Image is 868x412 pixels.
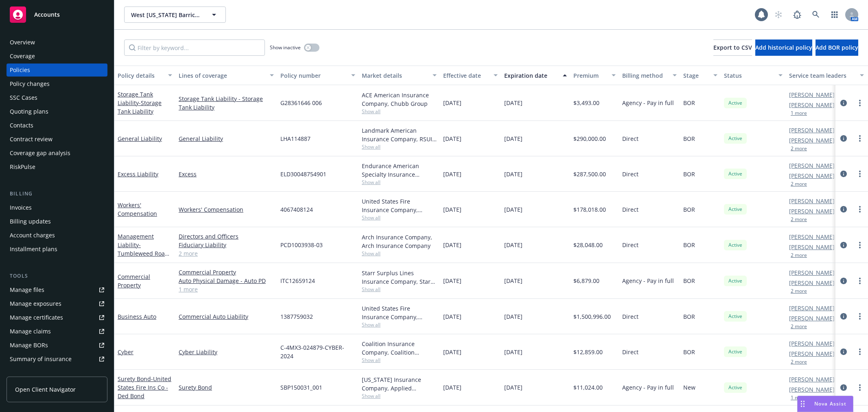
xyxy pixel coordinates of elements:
span: $3,493.00 [573,99,599,107]
a: Auto Physical Damage - Auto PD [179,276,274,285]
span: Show all [362,214,437,221]
span: Direct [622,241,638,249]
a: 2 more [179,249,274,258]
a: [PERSON_NAME] [789,161,835,170]
div: Drag to move [798,396,808,412]
a: Cyber [118,348,133,356]
button: Stage [680,66,721,85]
span: Active [727,135,743,142]
a: [PERSON_NAME] [789,197,835,205]
button: Lines of coverage [175,66,277,85]
a: circleInformation [839,311,848,321]
a: Excess Liability [118,170,158,178]
span: [DATE] [443,170,461,178]
div: Manage BORs [10,339,48,352]
a: Search [808,7,824,23]
a: Directors and Officers [179,232,274,241]
a: [PERSON_NAME] [789,243,835,251]
a: [PERSON_NAME] [789,90,835,99]
button: 2 more [791,253,807,258]
span: Active [727,99,743,107]
a: Surety Bond [179,383,274,392]
span: Export to CSV [713,44,752,51]
a: Manage BORs [7,339,107,352]
span: Agency - Pay in full [622,276,674,285]
div: Market details [362,71,428,80]
span: Active [727,384,743,391]
span: Show inactive [270,44,301,51]
a: [PERSON_NAME] [789,101,835,109]
button: Premium [570,66,619,85]
span: G28361646 006 [280,99,322,107]
a: [PERSON_NAME] [789,385,835,394]
a: Storage Tank Liability [118,90,162,115]
a: [PERSON_NAME] [789,232,835,241]
a: more [855,134,865,143]
div: Invoices [10,201,32,214]
span: Open Client Navigator [15,385,76,394]
a: [PERSON_NAME] [789,375,835,384]
span: Manage exposures [7,297,107,310]
button: Policy number [277,66,359,85]
a: RiskPulse [7,160,107,173]
span: Nova Assist [814,400,846,407]
a: circleInformation [839,169,848,179]
span: $287,500.00 [573,170,606,178]
a: more [855,240,865,250]
a: [PERSON_NAME] [789,339,835,348]
a: Excess [179,170,274,178]
span: [DATE] [443,348,461,356]
span: BOR [683,348,695,356]
a: Commercial Property [179,268,274,276]
button: 2 more [791,324,807,329]
a: more [855,383,865,392]
a: Contacts [7,119,107,132]
div: Policy changes [10,77,50,90]
button: Effective date [440,66,501,85]
div: Service team leaders [789,71,855,80]
span: Show all [362,392,437,399]
button: Policy details [114,66,175,85]
span: Accounts [34,11,60,18]
a: 1 more [179,285,274,294]
a: Contract review [7,133,107,146]
a: circleInformation [839,383,848,392]
div: Billing [7,190,107,198]
span: $290,000.00 [573,134,606,143]
button: 2 more [791,217,807,222]
span: [DATE] [504,205,523,214]
a: circleInformation [839,134,848,143]
span: Show all [362,357,437,364]
button: 1 more [791,395,807,400]
div: Summary of insurance [10,353,72,366]
a: Quoting plans [7,105,107,118]
span: Add historical policy [755,44,812,51]
a: Billing updates [7,215,107,228]
span: Active [727,277,743,285]
span: Show all [362,143,437,150]
span: PCD1003938-03 [280,241,323,249]
div: Overview [10,36,35,49]
span: [DATE] [443,312,461,321]
button: Nova Assist [797,396,853,412]
span: [DATE] [443,134,461,143]
a: Manage certificates [7,311,107,324]
div: Contacts [10,119,33,132]
a: [PERSON_NAME] [789,304,835,312]
span: New [683,383,695,392]
span: [DATE] [443,383,461,392]
div: Manage certificates [10,311,63,324]
span: Active [727,170,743,178]
input: Filter by keyword... [124,39,265,56]
button: 1 more [791,111,807,116]
button: 2 more [791,146,807,151]
div: Effective date [443,71,489,80]
a: Account charges [7,229,107,242]
div: RiskPulse [10,160,35,173]
span: ITC12659124 [280,276,315,285]
a: Summary of insurance [7,353,107,366]
span: ELD30048754901 [280,170,326,178]
div: Endurance American Specialty Insurance Company, Sompo International [362,162,437,179]
span: [DATE] [443,205,461,214]
span: SBP150031_001 [280,383,322,392]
